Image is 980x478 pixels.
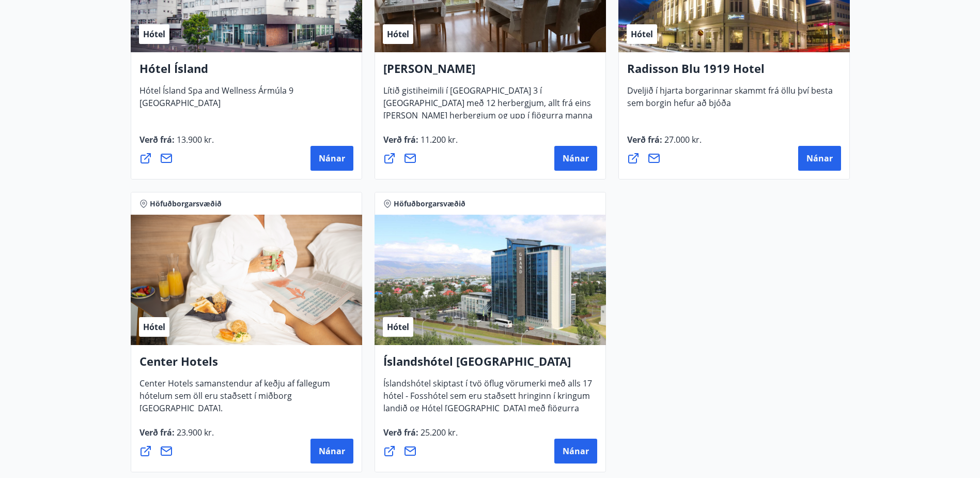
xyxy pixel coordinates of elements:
span: 25.200 kr. [418,427,458,438]
span: Verð frá : [627,134,702,154]
span: Hótel [387,28,409,40]
button: Nánar [310,146,353,171]
h4: Center Hotels [139,353,353,377]
span: Dveljið í hjarta borgarinnar skammt frá öllu því besta sem borgin hefur að bjóða [627,85,833,117]
span: 11.200 kr. [418,134,458,145]
h4: Íslandshótel [GEOGRAPHIC_DATA] [383,353,597,377]
h4: [PERSON_NAME] [383,61,597,84]
span: Center Hotels samanstendur af keðju af fallegum hótelum sem öll eru staðsett í miðborg [GEOGRAPHI... [139,378,330,422]
span: Nánar [563,153,589,164]
span: Nánar [563,445,589,457]
span: Verð frá : [139,427,214,446]
button: Nánar [310,439,353,464]
span: 13.900 kr. [175,134,214,145]
h4: Radisson Blu 1919 Hotel [627,61,841,84]
span: Íslandshótel skiptast í tvö öflug vörumerki með alls 17 hótel - Fosshótel sem eru staðsett hringi... [383,378,592,435]
span: Hótel [143,321,165,333]
h4: Hótel Ísland [139,61,353,84]
span: Hótel [143,28,165,40]
span: Hótel Ísland Spa and Wellness Ármúla 9 [GEOGRAPHIC_DATA] [139,85,293,117]
span: Verð frá : [383,134,458,154]
button: Nánar [554,439,597,464]
span: Nánar [319,153,345,164]
span: Höfuðborgarsvæðið [394,199,465,209]
span: Hótel [631,28,653,40]
button: Nánar [798,146,841,171]
span: Lítið gistiheimili í [GEOGRAPHIC_DATA] 3 í [GEOGRAPHIC_DATA] með 12 herbergjum, allt frá eins [PE... [383,85,593,142]
span: Nánar [806,153,833,164]
span: Verð frá : [139,134,214,154]
span: Hótel [387,321,409,333]
span: 23.900 kr. [175,427,214,438]
span: Verð frá : [383,427,458,446]
span: Nánar [319,445,345,457]
span: Höfuðborgarsvæðið [150,199,222,209]
span: 27.000 kr. [662,134,702,145]
button: Nánar [554,146,597,171]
